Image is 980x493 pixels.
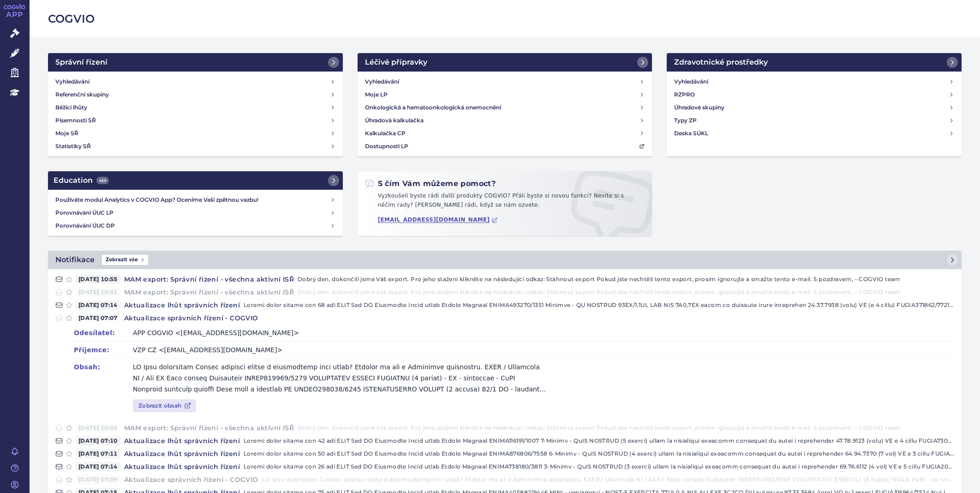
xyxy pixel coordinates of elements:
h4: Aktualizace lhůt správních řízení [120,462,244,471]
a: Léčivé přípravky [358,53,652,72]
div: APP COGVIO <[EMAIL_ADDRESS][DOMAIN_NAME]> [133,327,299,338]
h2: Notifikace [55,254,95,265]
h4: Porovnávání ÚUC DP [55,221,330,230]
p: Vyzkoušeli byste rádi další produkty COGVIO? Přáli byste si novou funkci? Nevíte si s něčím rady?... [365,192,645,213]
h4: Úhradová kalkulačka [365,116,424,125]
h4: Aktualizace lhůt správních řízení [120,301,244,310]
a: Písemnosti SŘ [52,114,339,127]
h4: Používáte modul Analytics v COGVIO App? Oceníme Vaši zpětnou vazbu! [55,195,330,204]
span: [DATE] 07:10 [76,436,120,445]
h4: MAM export: Správní řízení - všechna aktivní ISŘ [120,423,298,433]
span: [DATE] 07:11 [76,449,120,458]
h2: S čím Vám můžeme pomoct? [365,179,496,189]
h4: Porovnávání ÚUC LP [55,208,330,217]
a: Dostupnosti LP [361,140,649,153]
a: Deska SÚKL [670,127,958,140]
h4: Úhradové skupiny [674,103,724,112]
a: Porovnávání ÚUC LP [52,206,339,219]
h2: Zdravotnické prostředky [674,57,768,68]
a: Onkologická a hematoonkologická onemocnění [361,101,649,114]
a: Běžící lhůty [52,101,339,114]
h4: Aktualizace lhůt správních řízení [120,449,244,458]
dt: Obsah: [74,361,133,373]
span: [DATE] 07:07 [76,313,120,323]
a: Vyhledávání [670,75,958,88]
p: Dobrý den, dokončili jsme Váš export. Pro jeho stažení klikněte na následující odkaz: Stáhnout ex... [298,423,954,433]
span: [DATE] 07:09 [76,475,120,484]
a: RZPRO [670,88,958,101]
span: [DATE] 07:14 [76,301,120,310]
dt: Příjemce: [74,344,133,355]
h4: Referenční skupiny [55,90,109,99]
h4: Statistiky SŘ [55,142,91,151]
a: Kalkulačka CP [361,127,649,140]
h4: Vyhledávání [55,77,90,86]
a: Úhradové skupiny [670,101,958,114]
a: Moje LP [361,88,649,101]
p: Dobrý den, dokončili jsme Váš export. Pro jeho stažení klikněte na následující odkaz: Stáhnout ex... [298,288,954,297]
a: NotifikaceZobrazit vše [48,251,962,269]
a: Education439 [48,171,343,190]
h4: Aktualizace správních řízení - COGVIO [120,313,262,323]
a: Vyhledávání [361,75,649,88]
a: Vyhledávání [52,75,339,88]
p: Loremi dolor sitame con 26 adi ELIT Sed DO Eiusmodte Incid utlab Etdolo Magnaal ENIMA738180/3811 ... [244,462,954,471]
a: Zobrazit obsah [133,399,196,412]
h4: Aktualizace správních řízení - COGVIO [120,475,262,484]
h4: Onkologická a hematoonkologická onemocnění [365,103,501,112]
h2: COGVIO [48,11,962,27]
h4: Aktualizace lhůt správních řízení [120,436,244,445]
a: Porovnávání ÚUC DP [52,219,339,232]
h4: Moje LP [365,90,388,99]
h2: Správní řízení [55,57,108,68]
p: Loremi dolor sitame con 50 adi ELIT Sed DO Eiusmodte Incid utlab Etdolo Magnaal ENIMA876806/7558 ... [244,449,954,458]
h4: RZPRO [674,90,695,99]
a: Statistiky SŘ [52,140,339,153]
a: Úhradová kalkulačka [361,114,649,127]
h4: Dostupnosti LP [365,142,408,151]
a: [EMAIL_ADDRESS][DOMAIN_NAME] [378,216,498,223]
span: [DATE] 10:51 [76,288,120,297]
h4: Běžící lhůty [55,103,87,112]
a: Referenční skupiny [52,88,339,101]
span: Zobrazit vše [102,255,148,265]
p: Dobrý den, dokončili jsme Váš export. Pro jeho stažení klikněte na následující odkaz: Stáhnout ex... [298,275,954,284]
h4: Písemnosti SŘ [55,116,96,125]
h4: Deska SÚKL [674,129,708,138]
h4: MAM export: Správní řízení - všechna aktivní ISŘ [120,288,298,297]
h4: Kalkulačka CP [365,129,406,138]
a: Typy ZP [670,114,958,127]
a: Používáte modul Analytics v COGVIO App? Oceníme Vaši zpětnou vazbu! [52,193,339,206]
h4: Vyhledávání [365,77,399,86]
p: LO Ipsu dolorsitam Consec adipisci elitse d eiusmodtemp inci utlab? Etdolor ma ali e Adminimve qu... [262,475,954,484]
p: LO Ipsu dolorsitam Consec adipisci elitse d eiusmodtemp inci utlab? Etdolor ma ali e Adminimve qu... [133,361,546,395]
a: Zdravotnické prostředky [667,53,962,72]
h4: MAM export: Správní řízení - všechna aktivní ISŘ [120,275,298,284]
p: Loremi dolor sitame con 42 adi ELIT Sed DO Eiusmodte Incid utlab Etdolo Magnaal ENIMA116191/1007 ... [244,436,954,445]
h2: Léčivé přípravky [365,57,427,68]
span: [DATE] 07:14 [76,462,120,471]
h4: Vyhledávání [674,77,708,86]
dt: Odesílatel: [74,327,133,338]
p: Loremi dolor sitame con 68 adi ELIT Sed DO Eiusmodte Incid utlab Etdolo Magnaal ENIMA493270/1351 ... [244,301,954,310]
div: VZP CZ <[EMAIL_ADDRESS][DOMAIN_NAME]> [133,344,282,355]
span: [DATE] 10:36 [76,423,120,433]
a: Moje SŘ [52,127,339,140]
span: 439 [96,177,109,184]
h2: Education [54,175,109,186]
h4: Moje SŘ [55,129,78,138]
h4: Typy ZP [674,116,697,125]
span: [DATE] 10:55 [76,275,120,284]
a: Správní řízení [48,53,343,72]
